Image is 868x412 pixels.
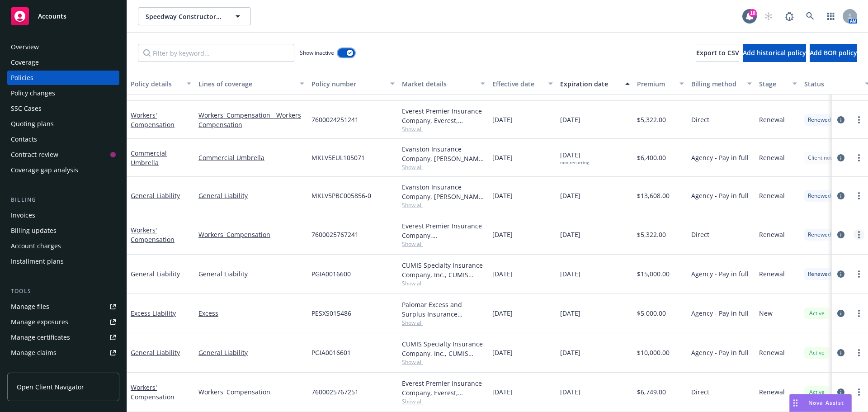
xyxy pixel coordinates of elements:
span: $6,749.00 [637,387,666,397]
button: Add BOR policy [810,44,857,62]
a: Installment plans [7,254,119,269]
span: MKLV5PBC005856-0 [311,191,371,200]
span: [DATE] [560,308,580,318]
div: Expiration date [560,79,620,89]
div: Billing updates [11,223,57,238]
div: Policy changes [11,86,55,100]
span: $15,000.00 [637,269,670,279]
button: Effective date [489,73,557,95]
a: Manage certificates [7,330,119,345]
a: circleInformation [835,347,846,358]
div: Drag to move [790,394,801,412]
span: Renewed [808,116,831,124]
div: Lines of coverage [198,79,294,89]
button: Expiration date [557,73,633,95]
span: Show all [402,398,485,405]
div: Invoices [11,208,35,223]
span: Agency - Pay in full [691,348,749,357]
button: Speedway Constructors, Inc. [138,7,251,25]
a: more [854,269,864,279]
span: Renewal [759,191,785,200]
span: Show all [402,163,485,171]
span: PGIA0016600 [311,269,351,279]
span: Renewal [759,269,785,279]
span: Open Client Navigator [17,382,84,392]
span: Agency - Pay in full [691,191,749,200]
span: [DATE] [560,115,580,124]
a: more [854,229,864,240]
a: Workers' Compensation [131,111,175,129]
div: Manage claims [11,346,57,360]
span: Renewal [759,115,785,124]
div: Manage files [11,299,49,314]
span: Renewal [759,153,785,162]
a: General Liability [198,348,304,357]
span: Renewed [808,270,831,278]
div: CUMIS Specialty Insurance Company, Inc., CUMIS Specialty Insurance Company, Inc., CRC Group [402,260,485,279]
a: circleInformation [835,308,846,319]
span: MKLV5EUL105071 [311,153,365,162]
a: more [854,152,864,163]
span: Show all [402,358,485,366]
span: Renewed [808,192,831,200]
button: Export to CSV [696,44,739,62]
a: more [854,347,864,358]
a: Excess [198,308,304,318]
span: Show all [402,125,485,133]
button: Nova Assist [789,394,852,412]
span: Agency - Pay in full [691,308,749,318]
a: Workers' Compensation [131,383,175,401]
div: Installment plans [11,254,64,269]
div: 18 [749,9,757,17]
a: Workers' Compensation [131,226,175,244]
a: Policies [7,71,119,85]
a: General Liability [131,270,180,278]
a: Manage exposures [7,315,119,329]
div: Evanston Insurance Company, [PERSON_NAME] Insurance, CRC Group [402,144,485,163]
button: Policy number [308,73,398,95]
div: Market details [402,79,475,89]
a: Coverage [7,55,119,70]
a: Commercial Umbrella [131,149,167,167]
div: CUMIS Specialty Insurance Company, Inc., CUMIS Specialty Insurance Company, Inc., CRC Group [402,339,485,358]
a: Excess Liability [131,309,176,317]
div: Billing [7,195,119,204]
span: $6,400.00 [637,153,666,162]
div: Effective date [492,79,543,89]
div: Everest Premier Insurance Company, [GEOGRAPHIC_DATA] [402,221,485,240]
a: Coverage gap analysis [7,163,119,177]
div: Evanston Insurance Company, [PERSON_NAME] Insurance, CRC Group [402,182,485,201]
button: Add historical policy [743,44,806,62]
span: [DATE] [560,269,580,279]
span: $5,322.00 [637,115,666,124]
span: 7600025767241 [311,230,359,239]
div: Manage BORs [11,361,53,375]
span: Direct [691,230,709,239]
span: [DATE] [560,387,580,397]
span: [DATE] [492,387,513,397]
div: Quoting plans [11,117,54,131]
span: [DATE] [492,191,513,200]
div: Premium [637,79,674,89]
span: Active [808,349,826,357]
a: SSC Cases [7,101,119,116]
a: General Liability [131,348,180,357]
span: 7600025767251 [311,387,359,397]
span: Add BOR policy [810,48,857,57]
span: Agency - Pay in full [691,269,749,279]
span: Direct [691,115,709,124]
span: Active [808,309,826,317]
div: Manage certificates [11,330,70,345]
span: [DATE] [492,115,513,124]
div: Status [804,79,859,89]
a: Invoices [7,208,119,223]
span: Show all [402,319,485,327]
button: Market details [398,73,489,95]
a: circleInformation [835,387,846,398]
a: Billing updates [7,223,119,238]
div: Stage [759,79,787,89]
div: Policies [11,71,33,85]
div: Coverage [11,55,39,70]
span: [DATE] [560,230,580,239]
